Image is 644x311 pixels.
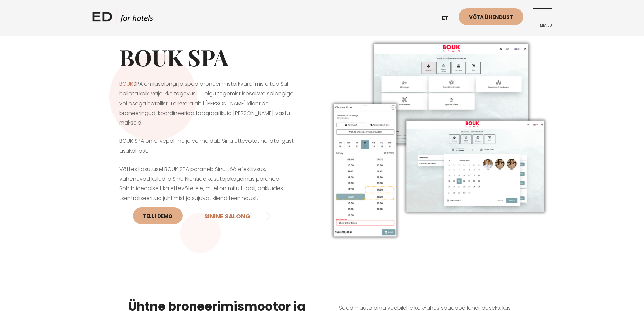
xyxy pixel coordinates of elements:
span: Menüü [533,24,552,28]
a: Telli DEMO [133,207,183,224]
p: BOUK SPA on pilvepõhine ja võimaldab Sinu ettevõtet hallata igast asukohast. [119,136,295,156]
p: SPA on ilusalongi ja spaa broneerimistarkvara, mis aitab Sul hallata kõiki vajalikke tegevusi — o... [119,79,295,128]
a: BOUK [119,80,133,88]
a: et [438,10,459,27]
a: ED HOTELS [92,10,153,27]
a: SININE SALONG [204,207,274,225]
a: Menüü [533,8,552,27]
h1: BOUK SPA [119,44,295,71]
a: Võta ühendust [459,8,523,25]
p: Võttes kasutusel BOUK SPA paraneb Sinu töö efektiivsus, vähenevad kulud ja Sinu klientide kasutaj... [119,164,295,228]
